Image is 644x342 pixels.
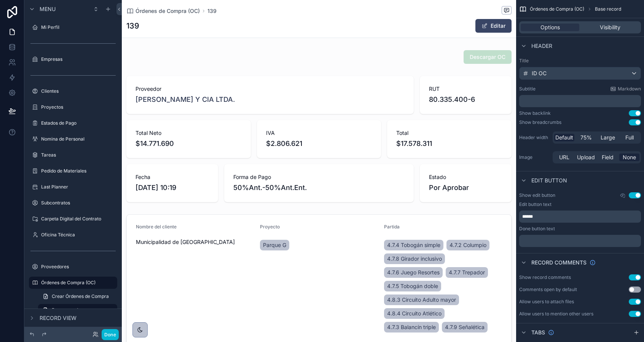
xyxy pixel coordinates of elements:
label: Empresas [41,56,116,62]
span: Órdenes de Compra (OC) [530,6,584,12]
span: Visibility [600,24,620,31]
label: Edit button text [519,201,552,207]
span: Tabs [531,329,545,336]
a: Base record [38,304,117,316]
a: Oficina Técnica [29,229,117,241]
label: Show edit button [519,192,555,198]
div: scrollable content [519,235,641,247]
label: Subtitle [519,86,536,92]
span: Header [531,42,552,50]
a: Nomina de Personal [29,133,117,145]
a: Mi Perfil [29,21,117,33]
label: Tareas [41,152,116,158]
span: Base record [595,6,621,12]
a: Proveedores [29,261,117,273]
span: 75% [580,134,592,141]
span: Record view [40,314,77,322]
span: Menu [40,5,56,13]
span: Options [540,24,560,31]
button: Editar [475,19,512,33]
a: Pedido de Materiales [29,165,117,177]
label: Title [519,58,641,64]
label: Last Planner [41,184,116,190]
label: Órdenes de Compra (OC) [41,280,113,286]
span: Full [625,134,634,141]
a: Tareas [29,149,117,161]
span: Markdown [618,86,641,92]
span: Upload [577,154,595,161]
label: Header width [519,135,550,141]
a: Last Planner [29,181,117,193]
label: Image [519,154,550,160]
span: Crear Órdenes de Compra [52,293,109,299]
label: Mi Perfil [41,24,116,30]
a: 139 [207,7,217,15]
a: Estados de Pago [29,117,117,129]
a: Carpeta Digital del Contrato [29,213,117,225]
label: Nomina de Personal [41,136,116,142]
h1: 139 [126,21,139,31]
a: Proyectos [29,101,117,113]
label: Clientes [41,88,116,94]
div: Show breadcrumbs [519,119,561,125]
label: Pedido de Materiales [41,168,116,174]
span: Base record [52,307,78,313]
label: Done button text [519,226,555,232]
span: Large [601,134,615,141]
button: ID OC [519,67,641,80]
span: Default [555,134,573,141]
div: Allow users to mention other users [519,311,593,317]
div: Show record comments [519,274,571,280]
div: Comments open by default [519,287,577,293]
div: scrollable content [519,95,641,107]
span: ID OC [532,70,547,77]
a: Markdown [610,86,641,92]
button: Done [102,329,119,340]
a: Crear Órdenes de Compra [38,290,117,302]
a: Órdenes de Compra (OC) [29,277,117,289]
span: Field [602,154,614,161]
label: Oficina Técnica [41,232,116,238]
a: Órdenes de Compra (OC) [126,7,200,15]
div: scrollable content [519,211,641,223]
label: Estados de Pago [41,120,116,126]
a: Subcontratos [29,197,117,209]
span: Órdenes de Compra (OC) [135,7,200,15]
label: Proveedores [41,264,116,270]
label: Carpeta Digital del Contrato [41,216,116,222]
a: Empresas [29,53,117,65]
div: Allow users to attach files [519,299,574,305]
a: Clientes [29,85,117,97]
label: Proyectos [41,104,116,110]
label: Subcontratos [41,200,116,206]
span: None [623,154,636,161]
span: URL [559,154,569,161]
div: Show backlink [519,110,551,116]
span: Record comments [531,259,587,266]
span: Edit button [531,177,567,184]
